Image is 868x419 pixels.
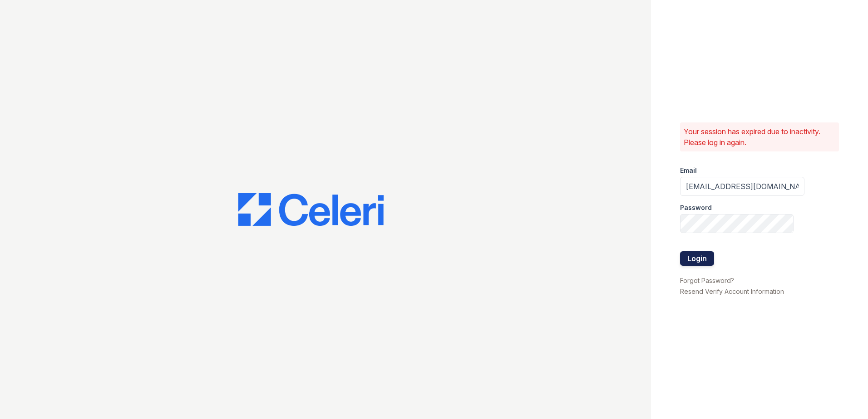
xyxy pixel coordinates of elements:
[680,251,714,266] button: Login
[680,277,734,284] a: Forgot Password?
[684,126,835,148] p: Your session has expired due to inactivity. Please log in again.
[680,203,712,212] label: Password
[238,193,384,226] img: CE_Logo_Blue-a8612792a0a2168367f1c8372b55b34899dd931a85d93a1a3d3e32e68fde9ad4.png
[680,166,697,175] label: Email
[680,287,784,295] a: Resend Verify Account Information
